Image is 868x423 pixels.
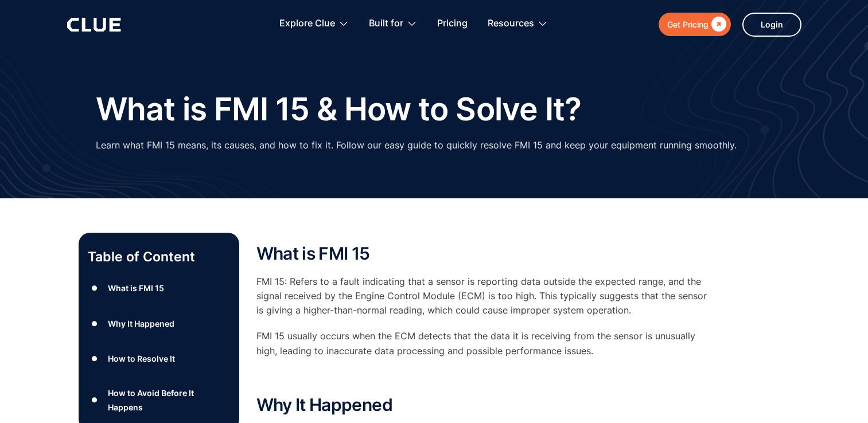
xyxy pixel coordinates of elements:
div: Explore Clue [279,6,349,42]
h2: Why It Happened [256,395,715,414]
p: Learn what FMI 15 means, its causes, and how to fix it. Follow our easy guide to quickly resolve ... [96,138,737,152]
p: FMI 15 usually occurs when the ECM detects that the data it is receiving from the sensor is unusu... [256,329,715,358]
a: Login [742,13,801,37]
div: How to Resolve It [108,351,175,366]
div: ● [88,315,102,332]
div:  [709,17,726,32]
div: Explore Clue [279,6,335,42]
div: How to Avoid Before It Happens [108,386,229,414]
div: ● [88,350,102,367]
div: ● [88,391,102,409]
p: Table of Content [88,248,230,266]
div: ● [88,280,102,297]
a: ●How to Avoid Before It Happens [88,386,230,414]
div: Why It Happened [108,316,174,331]
div: Resources [488,6,548,42]
p: FMI 15: Refers to a fault indicating that a sensor is reporting data outside the expected range, ... [256,275,715,318]
a: ●What is FMI 15 [88,280,230,297]
a: Pricing [437,6,468,42]
h2: What is FMI 15 [256,244,715,263]
a: Get Pricing [659,13,731,36]
div: Resources [488,6,534,42]
h1: What is FMI 15 & How to Solve It? [96,92,581,127]
p: ‍ [256,370,715,384]
a: ●How to Resolve It [88,350,230,367]
div: Built for [369,6,403,42]
a: ●Why It Happened [88,315,230,332]
div: What is FMI 15 [108,281,164,295]
div: Get Pricing [667,17,709,32]
div: Built for [369,6,417,42]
